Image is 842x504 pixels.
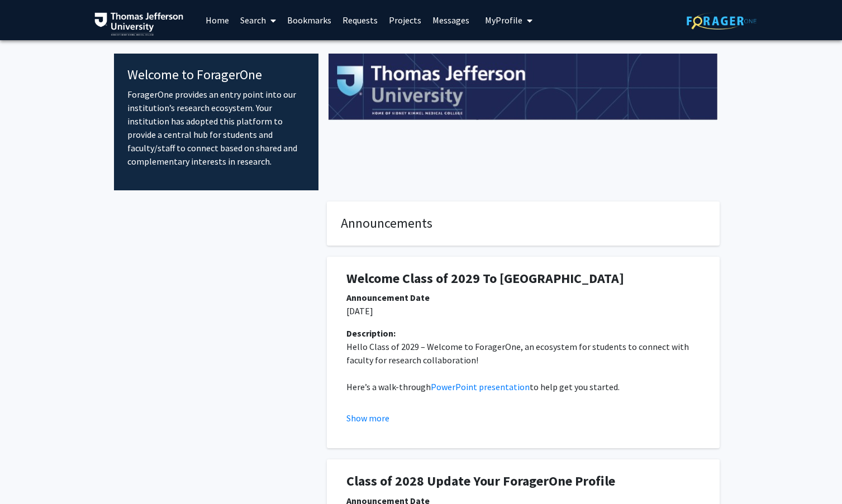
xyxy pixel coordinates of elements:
[341,215,706,232] h4: Announcements
[427,1,475,40] a: Messages
[127,88,306,168] p: ForagerOne provides an entry point into our institution’s research ecosystem. Your institution ha...
[337,1,383,40] a: Requests
[346,340,700,367] p: Hello Class of 2029 – Welcome to ForagerOne, an ecosystem for students to connect with faculty fo...
[383,1,427,40] a: Projects
[346,411,389,425] button: Show more
[282,1,337,40] a: Bookmarks
[346,291,700,304] div: Announcement Date
[8,454,47,496] iframe: Chat
[346,271,700,287] h1: Welcome Class of 2029 To [GEOGRAPHIC_DATA]
[485,15,522,26] span: My Profile
[200,1,235,40] a: Home
[346,473,700,489] h1: Class of 2028 Update Your ForagerOne Profile
[127,67,306,83] h4: Welcome to ForagerOne
[346,327,700,340] div: Description:
[346,304,700,318] p: [DATE]
[431,381,530,392] a: PowerPoint presentation
[346,380,700,393] p: Here’s a walk-through to help get you started.
[687,12,757,30] img: ForagerOne Logo
[329,54,718,121] img: Cover Image
[235,1,282,40] a: Search
[94,12,184,36] img: Thomas Jefferson University Logo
